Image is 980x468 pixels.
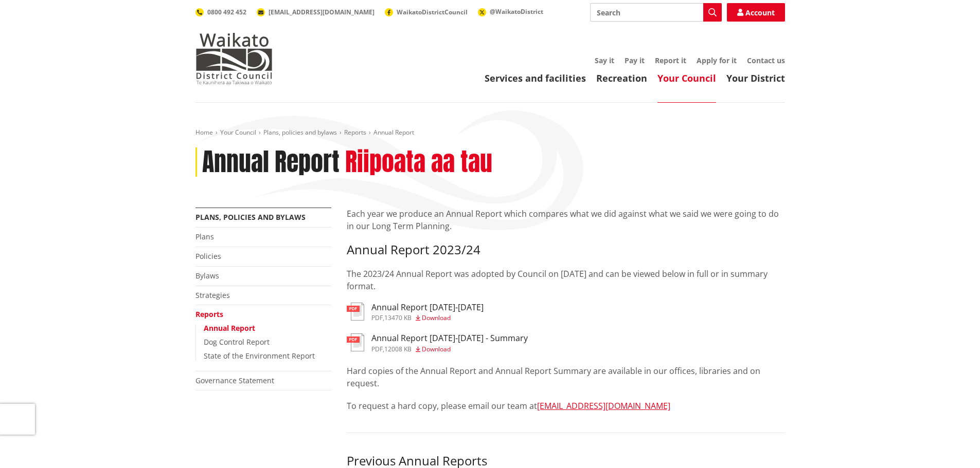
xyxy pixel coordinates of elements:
[195,309,223,319] a: Reports
[422,313,451,322] span: Download
[195,290,230,300] a: Strategies
[269,8,375,16] span: [EMAIL_ADDRESS][DOMAIN_NAME]
[207,8,246,16] span: 0800 492 452
[195,128,785,137] nav: breadcrumb
[373,128,414,137] span: Annual Report
[485,72,586,84] a: Services and facilities
[195,8,246,16] a: 0800 492 452
[347,268,785,292] p: The 2023/24 Annual Report was adopted by Council on [DATE] and can be viewed below in full or in ...
[347,208,785,232] p: Each year we produce an Annual Report which compares what we did against what we said we were goi...
[590,3,722,22] input: Search input
[537,400,670,411] a: [EMAIL_ADDRESS][DOMAIN_NAME]
[371,345,383,353] span: pdf
[220,128,256,137] a: Your Council
[595,55,614,65] a: Say it
[204,323,255,333] a: Annual Report
[345,147,492,177] h2: Riipoata aa tau
[478,7,543,16] a: @WaikatoDistrict
[195,128,213,137] a: Home
[347,242,785,257] h3: Annual Report 2023/24
[347,365,785,389] p: Hard copies of the Annual Report and Annual Report Summary are available in our offices, librarie...
[625,55,645,65] a: Pay it
[385,8,468,16] a: WaikatoDistrictCouncil
[371,315,484,321] div: ,
[195,212,306,222] a: Plans, policies and bylaws
[195,33,273,84] img: Waikato District Council - Te Kaunihera aa Takiwaa o Waikato
[384,345,412,353] span: 12008 KB
[204,337,270,347] a: Dog Control Report
[371,303,484,312] h3: Annual Report [DATE]-[DATE]
[371,346,528,352] div: ,
[347,303,484,321] a: Annual Report [DATE]-[DATE] pdf,13470 KB Download
[727,3,785,22] a: Account
[697,55,737,65] a: Apply for it
[655,55,686,65] a: Report it
[596,72,647,84] a: Recreation
[347,333,364,351] img: document-pdf.svg
[397,8,468,16] span: WaikatoDistrictCouncil
[202,147,340,177] h1: Annual Report
[657,72,716,84] a: Your Council
[371,333,528,343] h3: Annual Report [DATE]-[DATE] - Summary
[195,376,274,385] a: Governance Statement
[371,313,383,322] span: pdf
[204,351,315,361] a: State of the Environment Report
[195,271,219,280] a: Bylaws
[347,333,528,352] a: Annual Report [DATE]-[DATE] - Summary pdf,12008 KB Download
[490,7,543,16] span: @WaikatoDistrict
[347,303,364,321] img: document-pdf.svg
[344,128,366,137] a: Reports
[933,425,970,462] iframe: Messenger Launcher
[384,313,412,322] span: 13470 KB
[263,128,337,137] a: Plans, policies and bylaws
[195,232,214,241] a: Plans
[195,251,221,261] a: Policies
[257,8,375,16] a: [EMAIL_ADDRESS][DOMAIN_NAME]
[422,345,451,353] span: Download
[747,55,785,65] a: Contact us
[347,400,785,412] p: To request a hard copy, please email our team at
[726,72,785,84] a: Your District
